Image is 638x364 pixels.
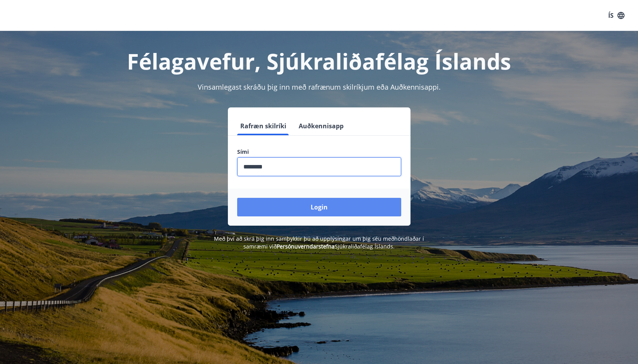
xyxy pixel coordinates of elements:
button: Login [237,198,401,216]
span: Með því að skrá þig inn samþykkir þú að upplýsingar um þig séu meðhöndlaðar í samræmi við Sjúkral... [214,235,424,250]
a: Persónuverndarstefna [277,243,335,250]
button: ÍS [604,9,629,22]
h1: Félagavefur, Sjúkraliðafélag Íslands [50,46,588,76]
label: Sími [237,148,401,156]
button: Rafræn skilríki [237,117,289,135]
span: Vinsamlegast skráðu þig inn með rafrænum skilríkjum eða Auðkennisappi. [198,82,441,92]
button: Auðkennisapp [296,117,347,135]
